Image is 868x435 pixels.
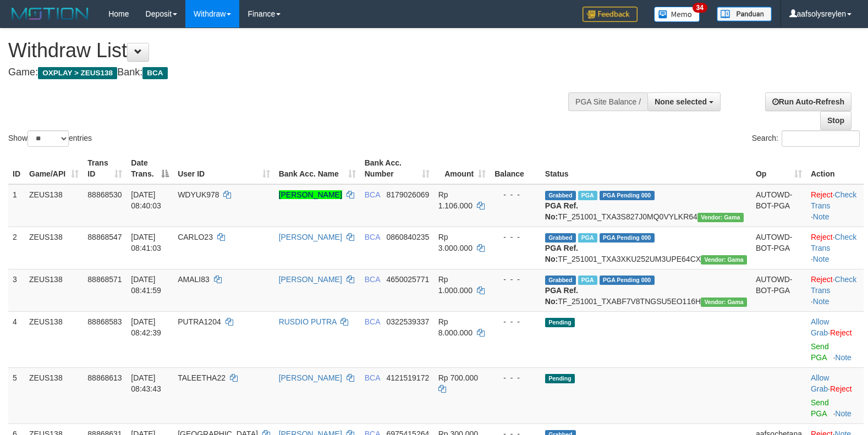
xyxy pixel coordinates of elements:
[811,190,833,199] a: Reject
[545,286,578,306] b: PGA Ref. No:
[386,233,429,241] span: Copy 0860840235 to clipboard
[8,153,25,184] th: ID
[386,190,429,199] span: Copy 8179026069 to clipboard
[541,184,751,227] td: TF_251001_TXA3S827J0MQ0VYLKR64
[752,130,860,147] label: Search:
[386,275,429,284] span: Copy 4650025771 to clipboard
[545,201,578,221] b: PGA Ref. No:
[545,374,575,383] span: Pending
[8,40,568,62] h1: Withdraw List
[811,342,829,362] a: Send PGA
[178,275,210,284] span: AMALI83
[365,233,380,241] span: BCA
[25,311,83,367] td: ZEUS138
[811,317,830,337] span: ·
[830,328,852,337] a: Reject
[386,373,429,382] span: Copy 4121519172 to clipboard
[806,153,864,184] th: Action
[8,184,25,227] td: 1
[8,227,25,269] td: 2
[751,269,806,311] td: AUTOWD-BOT-PGA
[173,153,274,184] th: User ID: activate to sort column ascending
[8,5,92,22] img: MOTION_logo.png
[438,190,473,210] span: Rp 1.106.000
[568,92,647,111] div: PGA Site Balance /
[545,233,576,243] span: Grabbed
[8,67,568,78] h4: Game: Bank:
[360,153,434,184] th: Bank Acc. Number: activate to sort column ascending
[693,3,707,13] span: 34
[541,153,751,184] th: Status
[178,373,226,382] span: TALEETHA22
[438,373,478,382] span: Rp 700.000
[820,111,851,130] a: Stop
[806,367,864,423] td: ·
[811,317,829,337] a: Allow Grab
[545,244,578,263] b: PGA Ref. No:
[365,317,380,326] span: BCA
[25,367,83,423] td: ZEUS138
[495,372,536,383] div: - - -
[541,227,751,269] td: TF_251001_TXA3XKU252UM3UPE64CX
[365,190,380,199] span: BCA
[25,153,83,184] th: Game/API: activate to sort column ascending
[279,317,337,326] a: RUSDIO PUTRA
[25,269,83,311] td: ZEUS138
[806,311,864,367] td: ·
[25,184,83,227] td: ZEUS138
[701,255,747,265] span: Vendor URL: https://trx31.1velocity.biz
[178,190,219,199] span: WDYUK978
[647,92,721,111] button: None selected
[600,276,655,285] span: PGA Pending
[578,233,597,243] span: Marked by aafsreyleap
[142,67,167,79] span: BCA
[811,373,830,393] span: ·
[813,212,829,221] a: Note
[806,269,864,311] td: · ·
[365,373,380,382] span: BCA
[131,373,161,393] span: [DATE] 08:43:43
[131,275,161,295] span: [DATE] 08:41:59
[490,153,541,184] th: Balance
[578,191,597,200] span: Marked by aafsreyleap
[438,233,473,252] span: Rp 3.000.000
[811,373,829,393] a: Allow Grab
[131,317,161,337] span: [DATE] 08:42:39
[87,190,122,199] span: 88868530
[751,227,806,269] td: AUTOWD-BOT-PGA
[600,233,655,243] span: PGA Pending
[28,130,69,147] select: Showentries
[279,373,342,382] a: [PERSON_NAME]
[8,269,25,311] td: 3
[654,7,700,22] img: Button%20Memo.svg
[495,232,536,243] div: - - -
[811,275,833,284] a: Reject
[279,190,342,199] a: [PERSON_NAME]
[279,275,342,284] a: [PERSON_NAME]
[38,67,117,79] span: OXPLAY > ZEUS138
[813,255,829,263] a: Note
[279,233,342,241] a: [PERSON_NAME]
[655,97,707,106] span: None selected
[811,275,856,295] a: Check Trans
[8,130,92,147] label: Show entries
[8,367,25,423] td: 5
[835,409,851,418] a: Note
[87,317,122,326] span: 88868583
[365,275,380,284] span: BCA
[545,276,576,285] span: Grabbed
[178,317,221,326] span: PUTRA1204
[438,317,473,337] span: Rp 8.000.000
[438,275,473,295] span: Rp 1.000.000
[751,153,806,184] th: Op: activate to sort column ascending
[813,297,829,306] a: Note
[87,373,122,382] span: 88868613
[697,213,744,222] span: Vendor URL: https://trx31.1velocity.biz
[545,191,576,200] span: Grabbed
[495,189,536,200] div: - - -
[541,269,751,311] td: TF_251001_TXABF7V8TNGSU5EO116H
[578,276,597,285] span: Marked by aafsreyleap
[83,153,127,184] th: Trans ID: activate to sort column ascending
[583,7,638,22] img: Feedback.jpg
[835,353,851,362] a: Note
